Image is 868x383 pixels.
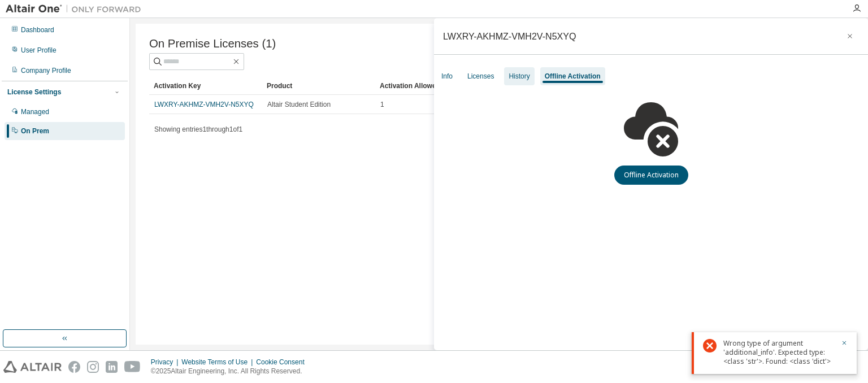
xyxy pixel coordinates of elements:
[441,72,453,81] div: Info
[545,72,601,81] div: Offline Activation
[443,32,576,41] div: LWXRY-AKHMZ-VMH2V-N5XYQ
[124,361,141,373] img: youtube.svg
[267,100,331,109] span: Altair Student Edition
[267,77,371,95] div: Product
[154,125,242,133] span: Showing entries 1 through 1 of 1
[151,367,311,376] p: © 2025 Altair Engineering, Inc. All Rights Reserved.
[21,25,54,34] div: Dashboard
[154,101,254,108] a: LWXRY-AKHMZ-VMH2V-N5XYQ
[87,361,99,373] img: instagram.svg
[68,361,80,373] img: facebook.svg
[380,100,384,109] span: 1
[181,358,256,367] div: Website Terms of Use
[21,107,49,116] div: Managed
[21,127,49,136] div: On Prem
[723,339,834,366] div: Wrong type of argument 'additional_info'. Expected type: <class 'str'>. Found: <class 'dict'>
[106,361,118,373] img: linkedin.svg
[151,358,181,367] div: Privacy
[154,77,258,95] div: Activation Key
[21,46,57,55] div: User Profile
[3,361,62,373] img: altair_logo.svg
[6,3,147,15] img: Altair One
[149,37,276,50] span: On Premise Licenses (1)
[509,72,530,81] div: History
[467,72,494,81] div: Licenses
[7,88,61,97] div: License Settings
[256,358,311,367] div: Cookie Consent
[614,166,688,185] button: Offline Activation
[380,77,484,95] div: Activation Allowed
[21,66,71,75] div: Company Profile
